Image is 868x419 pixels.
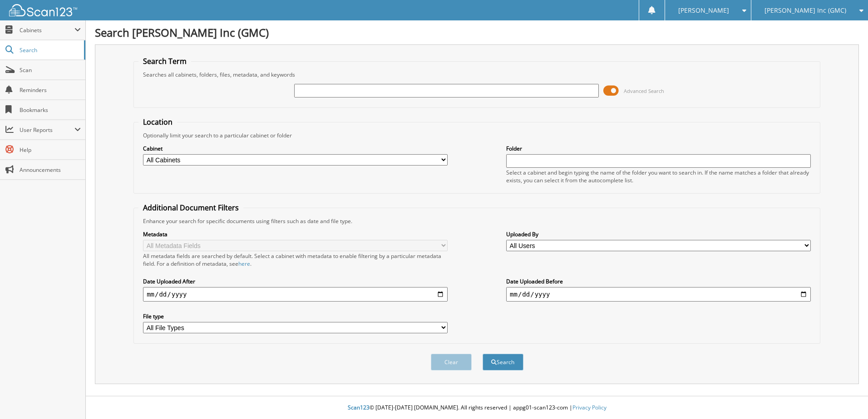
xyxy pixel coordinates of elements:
[20,126,74,134] span: User Reports
[20,106,81,114] span: Bookmarks
[20,46,79,54] span: Search
[624,88,664,94] span: Advanced Search
[506,287,811,302] input: end
[138,117,177,127] legend: Location
[678,8,729,13] span: [PERSON_NAME]
[20,66,81,74] span: Scan
[138,56,191,66] legend: Search Term
[20,86,81,94] span: Reminders
[572,404,607,411] a: Privacy Policy
[506,230,811,238] label: Uploaded By
[20,26,74,34] span: Cabinets
[823,375,868,419] iframe: Chat Widget
[143,312,448,320] label: File type
[143,252,448,268] div: All metadata fields are searched by default. Select a cabinet with metadata to enable filtering b...
[348,404,370,411] span: Scan123
[506,278,811,285] label: Date Uploaded Before
[95,25,859,40] h1: Search [PERSON_NAME] Inc (GMC)
[483,354,523,370] button: Search
[138,217,815,225] div: Enhance your search for specific documents using filters such as date and file type.
[138,132,815,139] div: Optionally limit your search to a particular cabinet or folder
[143,287,448,302] input: start
[143,230,448,238] label: Metadata
[238,260,250,268] a: here
[764,8,846,13] span: [PERSON_NAME] Inc (GMC)
[506,169,811,184] div: Select a cabinet and begin typing the name of the folder you want to search in. If the name match...
[143,145,448,152] label: Cabinet
[138,203,243,213] legend: Additional Document Filters
[86,397,868,419] div: © [DATE]-[DATE] [DOMAIN_NAME]. All rights reserved | appg01-scan123-com |
[20,146,81,154] span: Help
[143,278,448,285] label: Date Uploaded After
[138,71,815,78] div: Searches all cabinets, folders, files, metadata, and keywords
[431,354,472,370] button: Clear
[9,4,77,16] img: scan123-logo-white.svg
[506,145,811,152] label: Folder
[20,166,81,174] span: Announcements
